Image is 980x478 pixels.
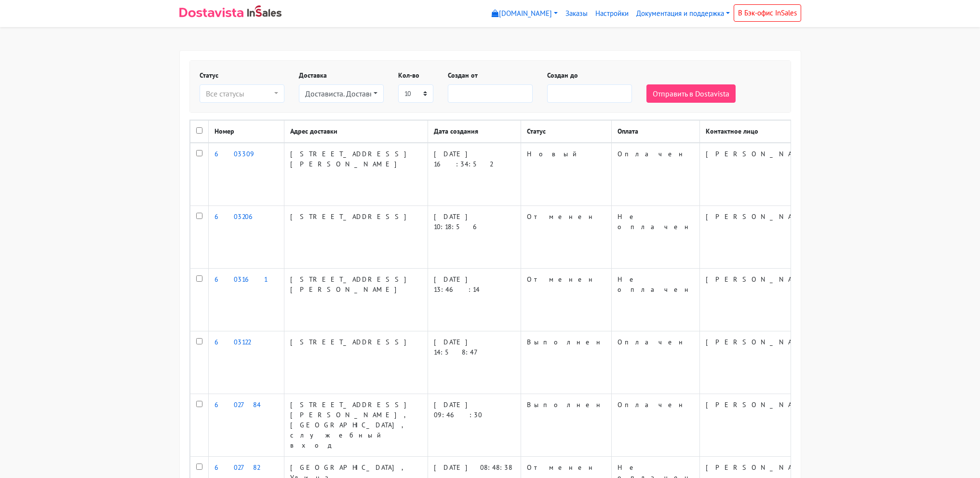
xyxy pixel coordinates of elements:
[428,269,521,331] td: [DATE] 13:46:14
[215,150,255,158] a: 603309
[215,400,261,409] a: 602784
[215,338,251,346] a: 603122
[428,206,521,269] td: [DATE] 10:18:56
[247,5,282,17] img: InSales
[284,143,428,206] td: [STREET_ADDRESS][PERSON_NAME]
[611,394,699,457] td: Оплачен
[215,275,267,284] a: 603161
[547,70,578,81] label: Создан до
[521,121,611,143] th: Статус
[208,121,284,143] th: Номер
[448,70,478,81] label: Создан от
[521,206,611,269] td: Отменен
[611,143,699,206] td: Оплачен
[305,88,372,99] div: Достависта. Доставка день в день В пределах КАД.
[521,143,611,206] td: Новый
[521,394,611,457] td: Выполнен
[734,4,801,22] a: В Бэк-офис InSales
[521,269,611,331] td: Отменен
[299,84,384,103] button: Достависта. Доставка день в день В пределах КАД.
[200,84,284,103] button: Все статусы
[428,143,521,206] td: [DATE] 16:34:52
[428,331,521,394] td: [DATE] 14:58:47
[611,331,699,394] td: Оплачен
[179,8,243,17] img: Dostavista - срочная курьерская служба доставки
[398,70,419,81] label: Кол-во
[428,394,521,457] td: [DATE] 09:46:30
[428,121,521,143] th: Дата создания
[646,84,736,103] button: Отправить в Dostavista
[611,121,699,143] th: Оплата
[699,121,825,143] th: Контактное лицо
[206,88,272,99] div: Все статусы
[611,206,699,269] td: Не оплачен
[699,269,825,331] td: [PERSON_NAME]
[200,70,218,81] label: Статус
[215,212,268,221] a: 603206
[699,394,825,457] td: [PERSON_NAME]
[299,70,327,81] label: Доставка
[632,4,734,23] a: Документация и поддержка
[215,463,260,472] a: 602782
[699,206,825,269] td: [PERSON_NAME]
[488,4,562,23] a: [DOMAIN_NAME]
[284,206,428,269] td: [STREET_ADDRESS]
[284,331,428,394] td: [STREET_ADDRESS]
[591,4,632,23] a: Настройки
[699,143,825,206] td: [PERSON_NAME]
[284,394,428,457] td: [STREET_ADDRESS][PERSON_NAME], [GEOGRAPHIC_DATA], служебный вход
[562,4,591,23] a: Заказы
[521,331,611,394] td: Выполнен
[284,121,428,143] th: Адрес доставки
[699,331,825,394] td: [PERSON_NAME]
[284,269,428,331] td: [STREET_ADDRESS][PERSON_NAME]
[611,269,699,331] td: Не оплачен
